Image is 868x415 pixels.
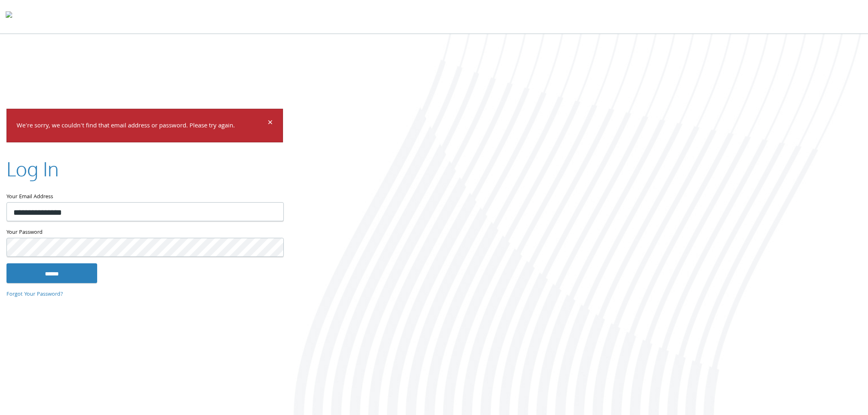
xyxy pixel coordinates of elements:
[268,116,273,131] span: ×
[6,228,283,238] label: Your Password
[6,290,63,299] a: Forgot Your Password?
[17,121,266,132] p: We're sorry, we couldn't find that email address or password. Please try again.
[6,8,12,25] img: todyl-logo-dark.svg
[268,119,273,129] button: Dismiss alert
[6,155,59,182] h2: Log In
